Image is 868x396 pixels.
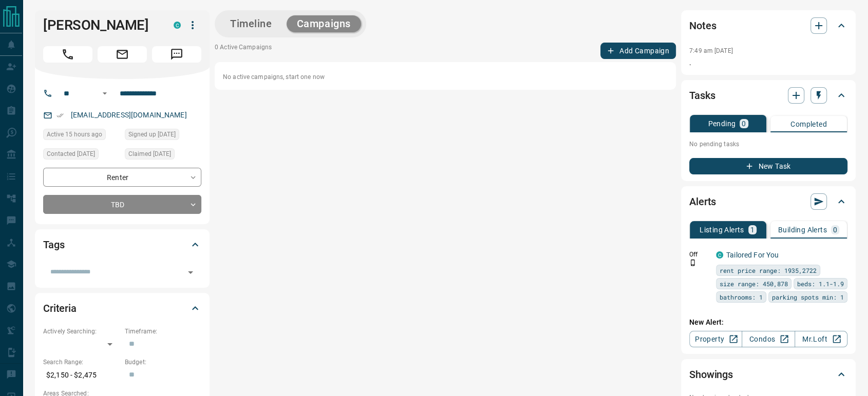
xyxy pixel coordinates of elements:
h2: Alerts [689,193,716,210]
p: 7:49 am [DATE] [689,47,733,54]
a: [EMAIL_ADDRESS][DOMAIN_NAME] [71,111,187,119]
p: Completed [790,121,827,128]
span: Contacted [DATE] [47,149,95,159]
a: Tailored For You [726,251,779,259]
p: Search Range: [43,358,120,367]
p: Actively Searching: [43,327,120,336]
div: condos.ca [716,251,723,259]
button: Timeline [220,15,282,32]
button: Open [183,265,198,280]
p: Timeframe: [125,327,201,336]
div: Tue Aug 12 2025 [125,129,201,143]
span: Call [43,46,92,63]
div: Showings [689,362,847,387]
div: Wed Aug 13 2025 [43,148,120,163]
h2: Showings [689,366,733,383]
span: Email [98,46,147,63]
button: Add Campaign [600,43,676,59]
p: Pending [708,120,735,127]
span: Message [152,46,201,63]
div: Alerts [689,189,847,214]
div: Criteria [43,296,201,321]
h2: Criteria [43,300,77,316]
div: Notes [689,13,847,38]
a: Mr.Loft [795,331,847,347]
h1: [PERSON_NAME] [43,17,158,33]
p: Budget: [125,358,201,367]
a: Property [689,331,742,347]
span: rent price range: 1935,2722 [720,265,817,275]
span: Signed up [DATE] [128,129,176,140]
h2: Tags [43,236,64,253]
p: $2,150 - $2,475 [43,367,120,384]
p: No pending tasks [689,136,847,152]
p: Building Alerts [778,226,827,233]
svg: Push Notification Only [689,259,696,266]
div: TBD [43,195,201,214]
button: New Task [689,158,847,174]
span: parking spots min: 1 [772,292,844,302]
p: 0 [742,120,746,127]
span: beds: 1.1-1.9 [797,279,844,289]
div: Wed Aug 13 2025 [125,148,201,163]
h2: Notes [689,17,716,34]
p: 0 Active Campaigns [215,43,272,59]
button: Open [99,87,111,100]
p: . [689,57,847,68]
span: Claimed [DATE] [128,149,171,159]
div: Thu Aug 14 2025 [43,129,120,143]
p: Listing Alerts [700,226,744,233]
div: condos.ca [174,22,181,29]
span: size range: 450,878 [720,279,788,289]
div: Tasks [689,83,847,108]
h2: Tasks [689,87,715,104]
p: 0 [833,226,837,233]
a: Condos [742,331,795,347]
p: No active campaigns, start one now [223,72,668,82]
span: bathrooms: 1 [720,292,763,302]
svg: Email Verified [56,112,64,119]
div: Renter [43,168,201,187]
button: Campaigns [287,15,361,32]
span: Active 15 hours ago [47,129,102,140]
p: 1 [750,226,754,233]
div: Tags [43,232,201,257]
p: Off [689,250,710,259]
p: New Alert: [689,317,847,328]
